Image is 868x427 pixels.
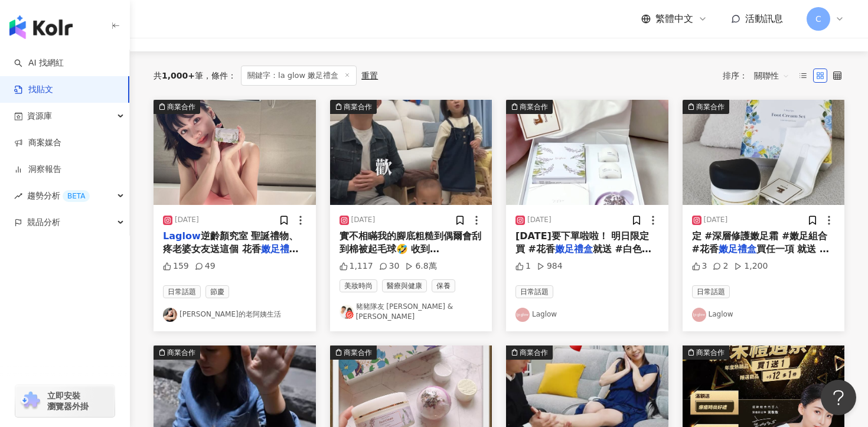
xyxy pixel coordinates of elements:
[379,260,400,272] div: 30
[27,209,60,236] span: 競品分析
[9,15,73,39] img: logo
[515,308,659,322] a: KOL AvatarLaglow
[683,100,845,205] button: 商業合作
[351,215,376,225] div: [DATE]
[14,57,64,69] a: searchAI 找網紅
[723,66,796,85] div: 排序：
[692,308,706,322] img: KOL Avatar
[163,308,177,322] img: KOL Avatar
[167,101,195,113] div: 商業合作
[14,164,61,175] a: 洞察報告
[515,260,531,272] div: 1
[506,100,668,205] img: post-image
[821,380,856,415] iframe: Help Scout Beacon - Open
[745,13,783,24] span: 活動訊息
[655,12,693,25] span: 繁體中文
[163,285,201,298] span: 日常話題
[734,260,768,272] div: 1,200
[537,260,563,272] div: 984
[515,230,649,255] span: [DATE]要下單啦啦！ 明日限定 買 #花香
[47,390,89,412] span: 立即安裝 瀏覽器外掛
[382,279,427,292] span: 醫療與健康
[555,243,593,255] mark: 嫩足禮盒
[14,84,53,96] a: 找貼文
[330,100,492,205] button: 商業合作
[340,305,354,319] img: KOL Avatar
[14,192,22,200] span: rise
[692,260,707,272] div: 3
[704,215,728,225] div: [DATE]
[167,347,195,358] div: 商業合作
[520,101,548,113] div: 商業合作
[515,308,530,322] img: KOL Avatar
[241,66,357,86] span: 關鍵字：la glow 嫩足禮盒
[163,230,201,242] mark: Laglow
[163,308,306,322] a: KOL Avatar[PERSON_NAME]的老阿姨生活
[527,215,552,225] div: [DATE]
[344,347,372,358] div: 商業合作
[754,66,789,85] span: 關聯性
[405,260,436,272] div: 6.8萬
[162,71,195,80] span: 1,000+
[361,71,378,80] div: 重置
[340,260,373,272] div: 1,117
[696,101,725,113] div: 商業合作
[515,243,651,268] span: 就送 #白色裸襪 限時限量
[205,285,229,298] span: 節慶
[696,347,725,358] div: 商業合作
[692,308,836,322] a: KOL AvatarLaglow
[692,243,830,268] span: 買任一項 就送 #運動白襪
[515,285,553,298] span: 日常話題
[154,71,203,80] div: 共 筆
[330,100,492,205] img: post-image
[154,100,316,205] button: 商業合作
[195,260,216,272] div: 49
[692,230,828,255] span: 定 #深層修護嫩足霜 #嫩足組合 #花香
[19,392,42,410] img: chrome extension
[63,190,90,202] div: BETA
[340,302,483,322] a: KOL Avatar豬豬隊友 [PERSON_NAME] & [PERSON_NAME]
[27,103,52,129] span: 資源庫
[340,279,377,292] span: 美妝時尚
[261,243,299,255] mark: 嫩足禮盒
[175,215,199,225] div: [DATE]
[719,243,756,255] mark: 嫩足禮盒
[506,100,668,205] button: 商業合作
[520,347,548,358] div: 商業合作
[163,260,189,272] div: 159
[15,385,115,417] a: chrome extension立即安裝 瀏覽器外掛
[203,71,236,80] span: 條件 ：
[154,100,316,205] img: post-image
[692,285,730,298] span: 日常話題
[14,137,61,149] a: 商案媒合
[340,230,481,268] span: 實不相瞞我的腳底粗糙到偶爾會刮到棉被起毛球🤣 收到 @
[815,12,821,25] span: C
[683,100,845,205] img: post-image
[432,279,455,292] span: 保養
[344,101,372,113] div: 商業合作
[163,230,298,255] span: 逆齡顏究室 聖誕禮物、疼老婆女友送這個 花香
[27,182,90,209] span: 趨勢分析
[713,260,728,272] div: 2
